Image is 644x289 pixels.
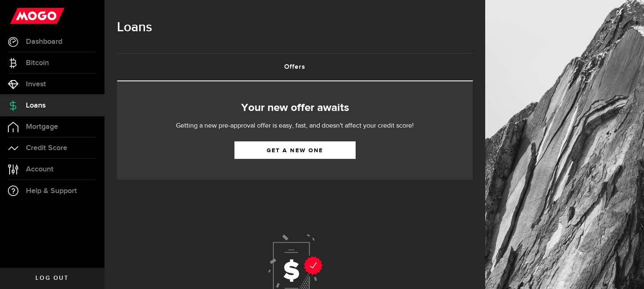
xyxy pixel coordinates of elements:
p: Getting a new pre-approval offer is easy, fast, and doesn't affect your credit score! [151,121,439,131]
span: Help & Support [26,187,77,195]
span: Bitcoin [26,59,49,67]
span: Dashboard [26,38,62,45]
span: Invest [26,80,46,88]
h2: Your new offer awaits [130,99,460,117]
ul: Tabs Navigation [117,53,473,81]
span: Account [26,166,53,173]
span: Credit Score [26,144,67,152]
h1: Loans [117,17,473,38]
span: Mortgage [26,123,58,131]
iframe: LiveChat chat widget [609,254,644,289]
a: Offers [117,54,473,80]
span: Log out [36,275,69,281]
span: Loans [26,102,46,109]
a: Get a new one [234,141,356,159]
